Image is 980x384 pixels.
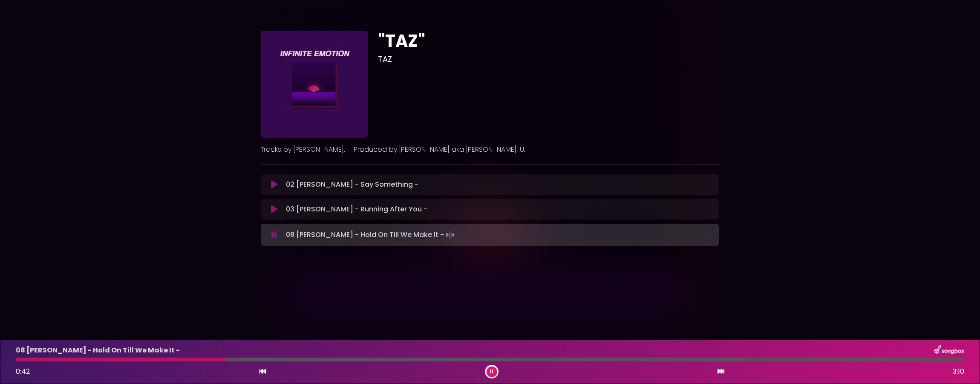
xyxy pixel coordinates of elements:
img: IcwQz5fkR8S13jmypdGW [261,31,368,138]
p: 02 [PERSON_NAME] - Say Something - [286,179,418,190]
h3: TAZ [378,55,719,64]
h1: "TAZ" [378,31,719,51]
p: Tracks by [PERSON_NAME].-- Produced by [PERSON_NAME] aka [PERSON_NAME]-U. [261,144,719,155]
p: 03 [PERSON_NAME] - Running After You - [286,204,427,214]
p: 08 [PERSON_NAME] - Hold On Till We Make It - [286,229,456,241]
img: waveform4.gif [444,229,456,241]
